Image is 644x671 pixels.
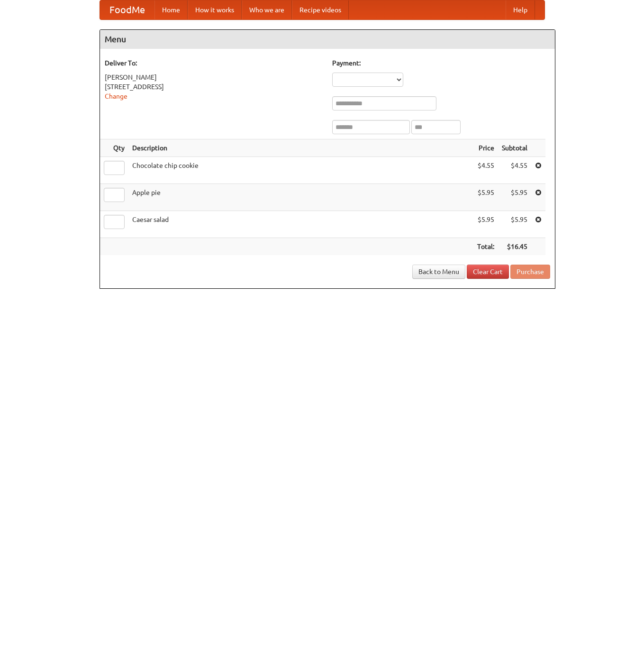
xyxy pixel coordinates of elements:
[498,238,531,256] th: $16.45
[105,73,323,82] div: [PERSON_NAME]
[498,139,531,157] th: Subtotal
[467,265,509,279] a: Clear Cart
[128,184,473,211] td: Apple pie
[188,0,242,19] a: How it works
[105,92,127,100] a: Change
[473,238,498,256] th: Total:
[154,0,188,19] a: Home
[473,139,498,157] th: Price
[105,82,323,92] div: [STREET_ADDRESS]
[498,157,531,184] td: $4.55
[128,139,473,157] th: Description
[242,0,292,19] a: Who we are
[506,0,535,19] a: Help
[510,265,550,279] button: Purchase
[412,265,465,279] a: Back to Menu
[128,157,473,184] td: Chocolate chip cookie
[498,184,531,211] td: $5.95
[128,211,473,238] td: Caesar salad
[105,58,323,68] h5: Deliver To:
[498,211,531,238] td: $5.95
[100,139,128,157] th: Qty
[332,58,550,68] h5: Payment:
[473,157,498,184] td: $4.55
[100,30,555,49] h4: Menu
[100,0,154,19] a: FoodMe
[473,211,498,238] td: $5.95
[292,0,349,19] a: Recipe videos
[473,184,498,211] td: $5.95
